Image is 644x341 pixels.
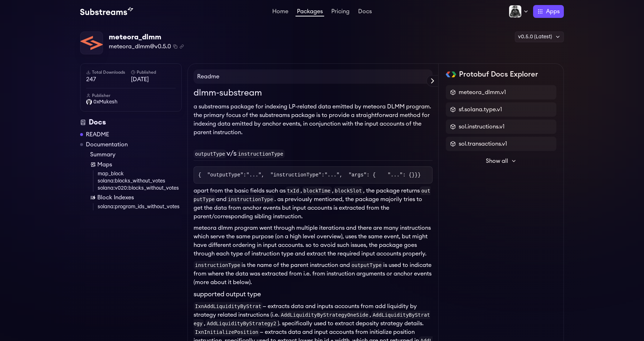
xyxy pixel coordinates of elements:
code: instructionType [194,261,241,269]
span: "instructionType" [270,172,322,178]
h2: v/s [194,148,433,161]
a: 0xMukesh [86,98,176,106]
p: meteora dlmm program went through multiple iterations and there are many instructions which serve... [194,224,433,258]
div: meteora_dlmm [109,32,184,42]
li: — extracts data and inputs accounts from add liquidity by strategy related instructions (i.e. , ,... [194,302,433,328]
span: "..." [325,172,340,178]
img: Substream's logo [80,7,133,16]
span: "..." [246,172,261,178]
span: "outputType" [207,172,243,178]
a: Block Indexes [90,193,182,202]
span: : , [201,172,264,178]
span: meteora_dlmm.v1 [459,88,506,97]
span: [DATE] [131,75,176,84]
a: Docs [357,9,373,16]
button: Copy package name and version [173,44,177,49]
code: outputType [194,186,430,204]
img: Block Index icon [90,195,96,200]
span: "..." [387,172,402,178]
img: Profile [509,5,522,18]
code: blockTime [302,186,332,195]
a: map_block [98,170,182,177]
span: : {} [376,172,415,178]
code: AddLiquidityByStrategy2 [205,319,278,328]
span: "args" [348,172,366,178]
button: Show all [446,154,556,168]
span: : { [342,172,375,178]
h6: Total Downloads [86,69,131,75]
button: Copy .spkg link to clipboard [180,44,184,49]
span: { [198,172,201,178]
p: is the name of the parent instruction and is used to indicate from where the data was extracted f... [194,261,433,287]
span: 247 [86,75,131,84]
h3: supported output type [194,289,433,299]
span: : , [264,172,342,178]
div: v0.5.0 (Latest) [515,31,564,42]
span: meteora_dlmm@v0.5.0 [109,42,171,51]
code: IxnInitializePosition [194,328,260,336]
p: a substreams package for indexing LP-related data emitted by meteora DLMM program. the primary fo... [194,102,433,137]
a: README [86,130,109,139]
code: blockSlot [333,186,364,195]
a: Summary [90,150,182,159]
span: } [418,172,420,178]
p: apart from the basic fields such as , , , the package returns and . as previously mentioned, the ... [194,186,433,221]
a: Home [271,9,290,16]
h6: Publisher [86,93,176,98]
a: Packages [296,9,324,16]
code: instructionType [236,150,284,158]
img: Package Logo [80,32,103,54]
span: Show all [486,157,508,165]
img: Protobuf [446,72,456,77]
span: sol.transactions.v1 [459,140,507,148]
h4: Readme [194,69,433,84]
code: AddLiquidityByStrategy [194,311,430,328]
img: Map icon [90,162,96,167]
a: solana:program_ids_without_votes [98,203,182,210]
span: Apps [546,7,560,16]
span: } [415,172,418,178]
span: sol.instructions.v1 [459,122,504,131]
code: IxnAddLiquidityByStrat [194,302,263,311]
h6: Published [131,69,176,75]
code: instructionType [226,195,274,204]
h1: dlmm-substream [194,87,433,99]
a: solana:blocks_without_votes [98,177,182,185]
a: Documentation [86,140,128,149]
span: 0xMukesh [93,98,117,106]
a: Maps [90,160,182,169]
code: outputType [350,261,383,269]
code: outputType [194,150,226,158]
span: sf.solana.type.v1 [459,105,502,114]
code: txId [286,186,301,195]
code: AddLiquidityByStrategyOneSide [279,311,370,319]
a: Pricing [330,9,351,16]
img: User Avatar [86,99,92,105]
div: Docs [80,117,182,127]
h2: Protobuf Docs Explorer [459,69,538,79]
a: solana:v020:blocks_without_votes [98,185,182,192]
